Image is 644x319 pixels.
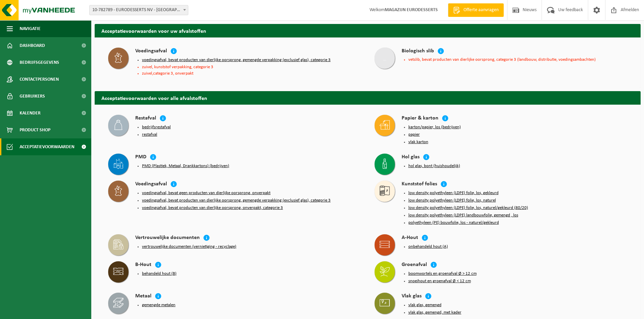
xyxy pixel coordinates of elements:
[20,54,59,71] span: Bedrijfsgegevens
[95,24,641,37] h2: Acceptatievoorwaarden voor uw afvalstoffen
[408,220,499,225] button: polyethyleen (PE) bouwfolie, los - naturel/gekleurd
[402,115,438,123] h4: Papier & karton
[20,88,45,105] span: Gebruikers
[142,65,361,69] li: zuivel, kunststof verpakking, categorie 3
[135,293,151,300] h4: Metaal
[142,132,157,137] button: restafval
[408,125,461,130] button: karton/papier, los (bedrijven)
[408,139,428,145] button: vlak karton
[408,302,442,308] button: vlak glas, gemengd
[142,57,331,63] button: voedingsafval, bevat producten van dierlijke oorsprong, gemengde verpakking (exclusief glas), cat...
[135,234,200,242] h4: Vertrouwelijke documenten
[402,181,437,188] h4: Kunststof folies
[385,7,438,12] strong: MAGAZIJN EURODESSERTS
[408,132,420,137] button: papier
[89,5,188,15] span: 10-782789 - EURODESSERTS NV - BERINGEN
[135,181,167,188] h4: Voedingsafval
[408,198,496,203] button: low density polyethyleen (LDPE) folie, los, naturel
[20,71,59,88] span: Contactpersonen
[402,48,434,55] h4: Biologisch slib
[20,138,74,155] span: Acceptatievoorwaarden
[408,213,518,218] button: low density polyethyleen (LDPE) landbouwfolie, gemengd , los
[20,122,50,138] span: Product Shop
[142,205,283,211] button: voedingsafval, bevat producten van dierlijke oorsprong, onverpakt, categorie 3
[402,261,427,269] h4: Groenafval
[142,125,171,130] button: bedrijfsrestafval
[142,271,176,276] button: behandeld hout (B)
[142,302,175,308] button: gemengde metalen
[402,293,422,300] h4: Vlak glas
[402,154,420,161] h4: Hol glas
[408,190,499,196] button: low density polyethyleen (LDPE) folie, los, gekleurd
[142,71,361,76] li: zuivel,categorie 3, onverpakt
[135,154,146,161] h4: PMD
[408,310,461,315] button: vlak glas, gemengd, met kader
[408,244,448,249] button: onbehandeld hout (A)
[408,163,460,169] button: hol glas, bont (huishoudelijk)
[20,37,45,54] span: Dashboard
[448,3,504,17] a: Offerte aanvragen
[135,48,167,55] h4: Voedingsafval
[380,53,390,63] img: ws999
[408,57,627,62] li: vetslib, bevat producten van dierlijke oorsprong, categorie 3 (landbouw, distributie, voedingsamb...
[142,190,270,196] button: voedingsafval, bevat geen producten van dierlijke oorsprong, onverpakt
[408,271,477,276] button: boomwortels en groenafval Ø > 12 cm
[408,278,471,284] button: snoeihout en groenafval Ø < 12 cm
[408,205,528,211] button: low density polyethyleen (LDPE) folie, los, naturel/gekleurd (80/20)
[135,261,151,269] h4: B-Hout
[402,234,418,242] h4: A-Hout
[462,7,500,14] span: Offerte aanvragen
[95,91,641,104] h2: Acceptatievoorwaarden voor alle afvalstoffen
[20,20,41,37] span: Navigatie
[142,244,236,249] button: vertrouwelijke documenten (vernietiging - recyclage)
[20,105,41,122] span: Kalender
[135,115,156,123] h4: Restafval
[90,5,188,15] span: 10-782789 - EURODESSERTS NV - BERINGEN
[142,198,331,203] button: voedingsafval, bevat producten van dierlijke oorsprong, gemengde verpakking (exclusief glas), cat...
[142,163,229,169] button: PMD (Plastiek, Metaal, Drankkartons) (bedrijven)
